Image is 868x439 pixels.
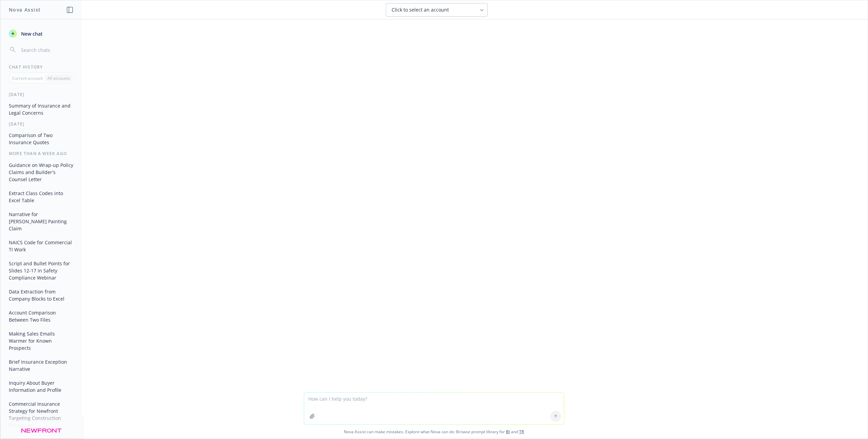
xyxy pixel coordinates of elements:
button: Narrative for [PERSON_NAME] Painting Claim [6,209,76,234]
h1: Nova Assist [9,6,41,13]
button: Comparison of Two Insurance Quotes [6,130,76,148]
input: Search chats [20,45,74,55]
div: [DATE] [1,121,82,127]
button: Click to select an account [386,3,488,17]
button: Brief Insurance Exception Narrative [6,356,76,375]
button: NAICS Code for Commercial TI Work [6,237,76,255]
button: Summary of Insurance and Legal Concerns [6,100,76,118]
button: New chat [6,27,76,40]
p: Current account [12,75,43,81]
span: Click to select an account [392,6,449,13]
a: TR [519,429,524,435]
span: Nova Assist can make mistakes. Explore what Nova can do: Browse prompt library for and [3,425,865,439]
button: Inquiry About Buyer Information and Profile [6,377,76,396]
button: Guidance on Wrap-up Policy Claims and Builder's Counsel Letter [6,159,76,185]
button: Extract Class Codes into Excel Table [6,188,76,206]
button: Commercial Insurance Strategy for Newfront Targeting Construction Executives [6,398,76,431]
p: All accounts [47,75,70,81]
span: New chat [20,30,43,37]
a: BI [506,429,510,435]
button: Data Extraction from Company Blocks to Excel [6,286,76,304]
div: More than a week ago [1,151,82,156]
div: Chat History [1,64,82,70]
button: Account Comparison Between Two Files [6,307,76,325]
div: [DATE] [1,92,82,97]
button: Script and Bullet Points for Slides 12-17 in Safety Compliance Webinar [6,258,76,283]
button: Making Sales Emails Warmer for Known Prospects [6,328,76,354]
